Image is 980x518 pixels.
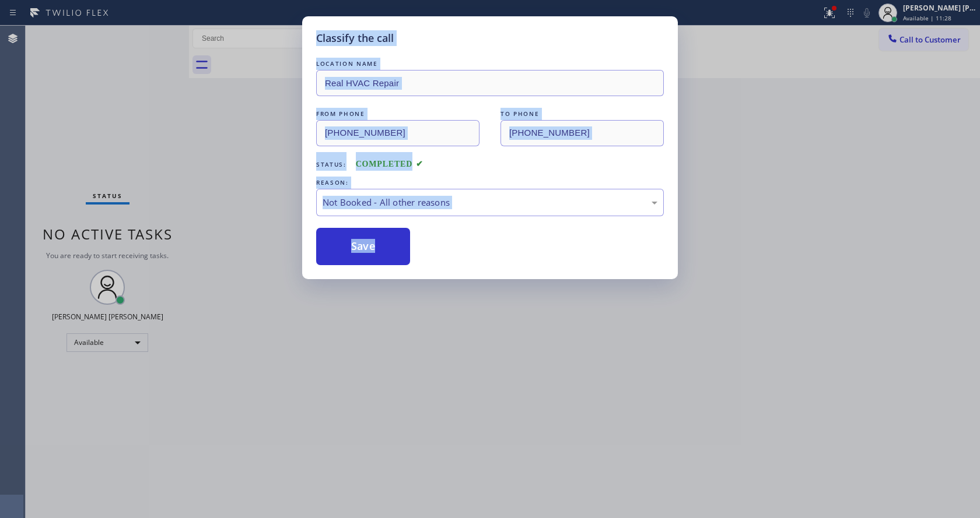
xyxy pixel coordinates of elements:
[316,120,480,146] input: From phone
[356,160,423,168] span: COMPLETED
[316,228,410,265] button: Save
[323,196,657,209] div: Not Booked - All other reasons
[316,160,346,168] span: Status:
[501,120,664,146] input: To phone
[316,58,664,70] div: LOCATION NAME
[316,108,480,120] div: FROM PHONE
[501,108,664,120] div: TO PHONE
[316,177,664,189] div: REASON:
[316,30,394,46] h5: Classify the call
